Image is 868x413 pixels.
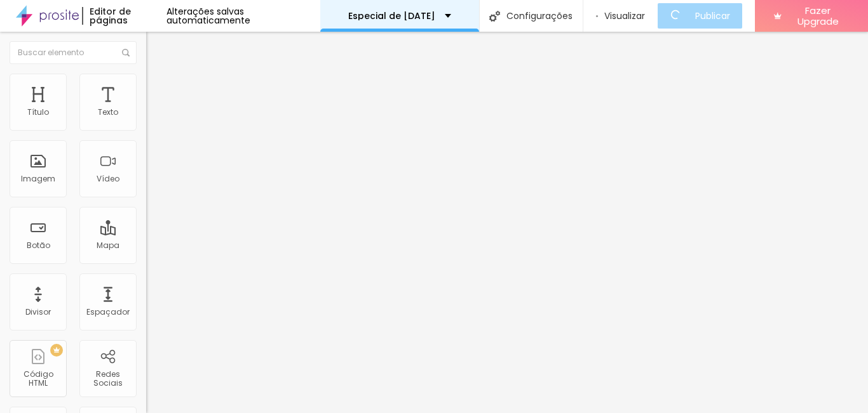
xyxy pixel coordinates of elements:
[97,174,119,183] div: Vídeo
[27,108,49,117] div: Título
[83,370,133,388] div: Redes Sociais
[489,11,500,22] img: Icone
[25,308,51,317] div: Divisor
[658,3,742,29] button: Publicar
[82,7,166,25] div: Editor de páginas
[695,11,730,21] span: Publicar
[166,7,320,25] div: Alterações salvas automaticamente
[787,5,849,27] span: Fazer Upgrade
[27,241,50,250] div: Botão
[596,11,599,22] img: view-1.svg
[98,108,118,117] div: Texto
[10,41,137,64] input: Buscar elemento
[21,174,55,183] div: Imagem
[348,11,435,20] p: Especial de [DATE]
[583,3,658,29] button: Visualizar
[122,49,130,56] img: Icone
[604,11,645,21] span: Visualizar
[146,32,868,413] iframe: Editor
[86,308,130,317] div: Espaçador
[13,370,63,388] div: Código HTML
[97,241,119,250] div: Mapa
